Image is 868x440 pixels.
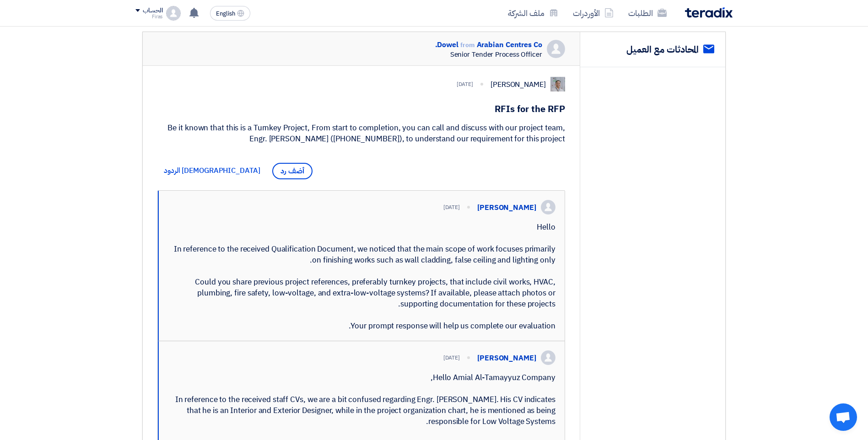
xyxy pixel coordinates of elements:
[435,40,542,50] div: Dowel Arabian Centres Co.
[685,7,733,18] img: Teradix logo
[550,77,565,91] img: IMG_1753965247717.jpg
[541,350,555,365] img: profile_test.png
[457,80,473,88] div: [DATE]
[157,123,565,145] div: Be it known that this is a Turnkey Project, From start to completion, you can call and discuss wi...
[210,6,250,21] button: English
[566,2,621,24] a: الأوردرات
[477,203,536,213] div: [PERSON_NAME]
[216,11,235,17] span: English
[164,165,260,176] span: [DEMOGRAPHIC_DATA] الردود
[435,50,542,59] div: Senior Tender Process Officer
[501,2,566,24] a: ملف الشركة
[143,7,162,15] div: الحساب
[491,79,546,90] div: [PERSON_NAME]
[477,353,536,363] div: [PERSON_NAME]
[135,14,162,19] div: Firas
[443,354,460,362] div: [DATE]
[157,102,565,115] h1: RFIs for the RFP
[460,40,475,50] span: from
[443,203,460,211] div: [DATE]
[830,403,857,431] div: دردشة مفتوحة
[272,163,313,179] span: أضف رد
[541,200,555,215] img: profile_test.png
[626,43,699,56] h2: المحادثات مع العميل
[166,6,181,21] img: profile_test.png
[168,222,555,332] div: Hello In reference to the received Qualification Document, we noticed that the main scope of work...
[621,2,674,24] a: الطلبات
